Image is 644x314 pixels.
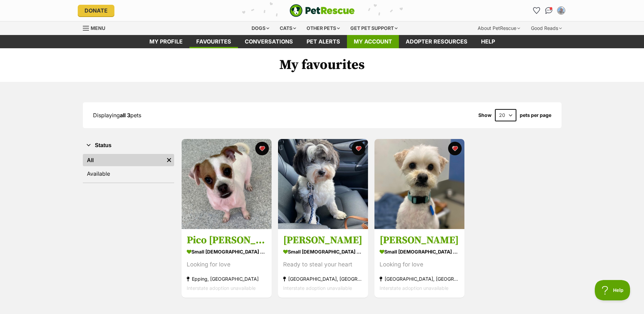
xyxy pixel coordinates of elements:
[83,153,174,182] div: Status
[83,141,174,150] button: Status
[300,35,347,48] a: Pet alerts
[380,285,448,291] span: Interstate adoption unavailable
[558,7,565,14] img: Sarah Carey profile pic
[380,247,459,257] div: small [DEMOGRAPHIC_DATA] Dog
[290,4,355,17] a: PetRescue
[380,234,459,247] h3: [PERSON_NAME]
[187,260,266,269] div: Looking for love
[278,229,368,298] a: [PERSON_NAME] small [DEMOGRAPHIC_DATA] Dog Ready to steal your heart [GEOGRAPHIC_DATA], [GEOGRAPH...
[283,260,363,269] div: Ready to steal your heart
[545,7,552,14] img: chat-41dd97257d64d25036548639549fe6c8038ab92f7586957e7f3b1b290dea8141.svg
[278,139,368,229] img: Louie
[473,21,525,35] div: About PetRescue
[187,275,266,284] div: Epping, [GEOGRAPHIC_DATA]
[78,5,114,16] a: Donate
[164,154,174,166] a: Remove filter
[595,280,630,300] iframe: Help Scout Beacon - Open
[474,35,502,48] a: Help
[255,142,269,155] button: favourite
[448,142,462,155] button: favourite
[352,142,365,155] button: favourite
[380,260,459,269] div: Looking for love
[283,247,363,257] div: small [DEMOGRAPHIC_DATA] Dog
[83,168,174,180] a: Available
[187,234,266,247] h3: Pico [PERSON_NAME]
[143,35,189,48] a: My profile
[374,229,464,298] a: [PERSON_NAME] small [DEMOGRAPHIC_DATA] Dog Looking for love [GEOGRAPHIC_DATA], [GEOGRAPHIC_DATA] ...
[526,21,567,35] div: Good Reads
[238,35,300,48] a: conversations
[302,21,345,35] div: Other pets
[520,112,551,118] label: pets per page
[93,112,141,119] span: Displaying pets
[283,234,363,247] h3: [PERSON_NAME]
[83,154,164,166] a: All
[182,139,272,229] img: Pico De Gallo
[189,35,238,48] a: Favourites
[182,229,272,298] a: Pico [PERSON_NAME] small [DEMOGRAPHIC_DATA] Dog Looking for love Epping, [GEOGRAPHIC_DATA] Inters...
[399,35,474,48] a: Adopter resources
[531,5,567,16] ul: Account quick links
[531,5,542,16] a: Favourites
[290,4,355,17] img: logo-e224e6f780fb5917bec1dbf3a21bbac754714ae5b6737aabdf751b685950b380.svg
[347,35,399,48] a: My account
[283,275,363,284] div: [GEOGRAPHIC_DATA], [GEOGRAPHIC_DATA]
[478,112,492,118] span: Show
[247,21,274,35] div: Dogs
[187,247,266,257] div: small [DEMOGRAPHIC_DATA] Dog
[91,25,105,31] span: Menu
[187,285,256,291] span: Interstate adoption unavailable
[275,21,301,35] div: Cats
[283,285,352,291] span: Interstate adoption unavailable
[380,275,459,284] div: [GEOGRAPHIC_DATA], [GEOGRAPHIC_DATA]
[374,139,464,229] img: Leo
[556,5,567,16] button: My account
[120,112,130,119] strong: all 3
[83,21,110,34] a: Menu
[544,5,554,16] a: Conversations
[346,21,402,35] div: Get pet support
